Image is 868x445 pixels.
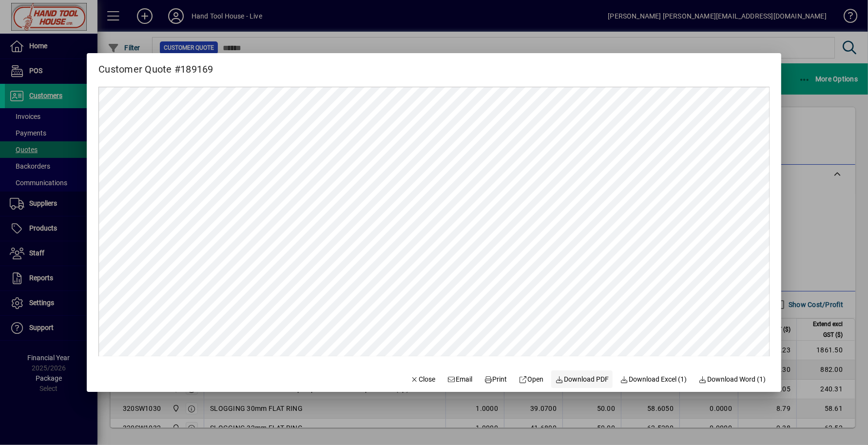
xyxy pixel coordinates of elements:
h2: Customer Quote #189169 [87,53,225,77]
button: Email [443,370,476,388]
span: Download PDF [555,374,609,385]
span: Download Excel (1) [620,374,687,385]
button: Print [480,370,511,388]
span: Download Word (1) [698,374,766,385]
a: Open [515,370,548,388]
span: Open [519,374,544,385]
a: Download PDF [551,370,613,388]
button: Download Excel (1) [617,370,691,388]
span: Close [410,374,436,385]
button: Download Word (1) [694,370,770,388]
span: Print [484,374,507,385]
span: Email [447,374,472,385]
button: Close [406,370,440,388]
